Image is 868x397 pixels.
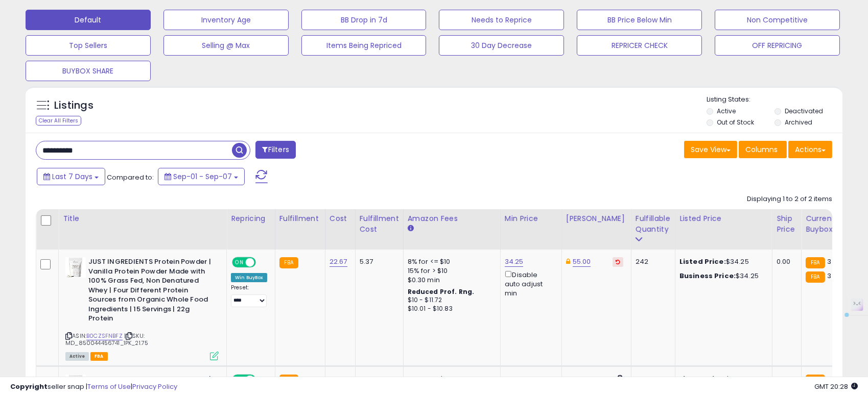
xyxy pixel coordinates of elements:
[505,269,554,298] div: Disable auto adjust min
[408,213,496,224] div: Amazon Fees
[408,276,492,285] div: $0.30 min
[233,258,246,267] span: ON
[785,118,812,127] label: Archived
[408,224,414,233] small: Amazon Fees.
[52,171,92,182] span: Last 7 Days
[679,213,768,224] div: Listed Price
[330,213,351,224] div: Cost
[107,172,154,182] span: Compared to:
[636,213,671,235] div: Fulfillable Quantity
[65,257,86,278] img: 41xIEw+ogTL._SL40_.jpg
[360,213,399,235] div: Fulfillment Cost
[814,382,858,391] span: 2025-09-15 20:28 GMT
[65,332,148,347] span: | SKU: MD_850044456741_1PK_21.75
[679,271,764,281] div: $34.25
[158,168,245,185] button: Sep-01 - Sep-07
[37,168,105,185] button: Last 7 Days
[360,257,395,266] div: 5.37
[301,10,427,30] button: BB Drop in 7d
[173,171,232,182] span: Sep-01 - Sep-07
[330,257,347,267] a: 22.67
[163,35,289,56] button: Selling @ Max
[65,352,89,361] span: All listings currently available for purchase on Amazon
[745,144,778,155] span: Columns
[577,10,702,30] button: BB Price Below Min
[63,213,222,224] div: Title
[90,352,108,361] span: FBA
[573,257,591,267] a: 55.00
[717,107,736,115] label: Active
[279,213,321,224] div: Fulfillment
[10,382,48,391] strong: Copyright
[715,10,840,30] button: Non Competitive
[679,257,764,266] div: $34.25
[408,305,492,313] div: $10.01 - $10.83
[132,382,177,391] a: Privacy Policy
[636,257,667,266] div: 242
[777,213,797,235] div: Ship Price
[231,213,271,224] div: Repricing
[231,273,267,282] div: Win BuyBox
[806,271,825,283] small: FBA
[785,107,823,115] label: Deactivated
[408,296,492,305] div: $10 - $11.72
[88,257,213,326] b: JUST INGREDIENTS Protein Powder | Vanilla Protein Powder Made with 100% Grass Fed, Non Denatured ...
[36,116,81,126] div: Clear All Filters
[566,213,627,224] div: [PERSON_NAME]
[439,35,564,56] button: 30 Day Decrease
[505,257,524,267] a: 34.25
[408,287,475,296] b: Reduced Prof. Rng.
[86,332,123,340] a: B0CZSFNBFZ
[408,257,492,266] div: 8% for <= $10
[806,257,825,268] small: FBA
[26,10,151,30] button: Default
[408,266,492,276] div: 15% for > $10
[254,258,271,267] span: OFF
[577,35,702,56] button: REPRICER CHECK
[163,10,289,30] button: Inventory Age
[679,271,736,281] b: Business Price:
[684,141,737,158] button: Save View
[717,118,754,127] label: Out of Stock
[828,271,843,281] span: 34.4
[26,35,151,56] button: Top Sellers
[439,10,564,30] button: Needs to Reprice
[806,213,858,235] div: Current Buybox Price
[747,194,832,204] div: Displaying 1 to 2 of 2 items
[679,257,726,266] b: Listed Price:
[788,141,832,158] button: Actions
[231,284,267,307] div: Preset:
[828,257,847,266] span: 34.25
[301,35,427,56] button: Items Being Repriced
[255,141,295,159] button: Filters
[10,382,177,392] div: seller snap | |
[54,98,93,113] h5: Listings
[715,35,840,56] button: OFF REPRICING
[87,382,131,391] a: Terms of Use
[65,257,219,359] div: ASIN:
[777,257,793,266] div: 0.00
[26,61,151,81] button: BUYBOX SHARE
[739,141,787,158] button: Columns
[505,213,557,224] div: Min Price
[279,257,298,268] small: FBA
[707,95,842,105] p: Listing States:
